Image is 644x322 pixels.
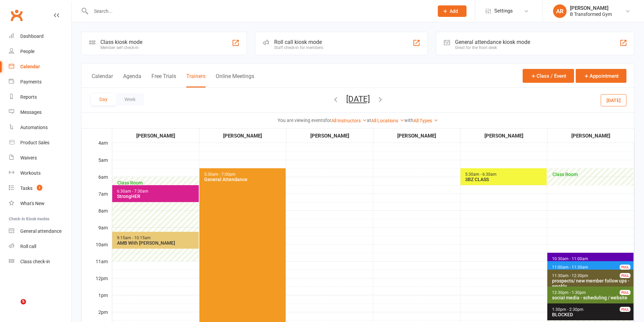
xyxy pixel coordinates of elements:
a: What's New [9,196,71,211]
div: AMB With [PERSON_NAME] [117,240,197,246]
a: General attendance kiosk mode [9,224,71,239]
a: Workouts [9,166,71,181]
strong: with [404,118,413,123]
div: Roll call [20,244,36,249]
strong: at [367,118,371,123]
div: Class check-in [20,259,50,264]
button: Week [116,93,144,105]
div: Class kiosk mode [100,39,142,45]
div: General Attendance [204,177,284,182]
span: 1 [37,185,42,191]
a: Dashboard [9,29,71,44]
div: 8am [81,207,112,224]
div: Roll call kiosk mode [274,39,323,45]
a: Tasks 1 [9,181,71,196]
button: Calendar [92,73,113,88]
a: Messages [9,105,71,120]
span: 1:30pm - 2:30pm [552,307,584,312]
span: Settings [494,3,513,19]
button: [DATE] [601,94,626,106]
div: Messages [20,109,42,115]
div: Workouts [20,170,41,176]
div: [PERSON_NAME] [113,132,199,140]
div: Great for the front desk [455,45,530,50]
div: [PERSON_NAME] [374,132,460,140]
button: Trainers [186,73,206,88]
span: 5:30am - 7:00pm [204,172,236,177]
span: 5:30am - 6:30am [465,172,497,177]
button: [DATE] [346,94,370,104]
div: 11am [81,258,112,275]
a: Calendar [9,59,71,74]
button: Agenda [123,73,141,88]
button: Online Meetings [216,73,254,88]
span: Class Room [552,172,632,177]
div: [PERSON_NAME] [287,132,373,140]
div: 12pm [81,275,112,292]
div: Automations [20,125,48,130]
span: 6:30am - 7:30am [117,189,149,194]
div: FULL [620,273,630,278]
div: 6am [81,173,112,190]
iframe: Intercom live chat [7,299,23,315]
button: Add [438,5,467,17]
span: 9:15am - 10:15am [117,236,151,240]
span: Class Room [117,180,197,185]
div: Amanda Robinson's availability: 5:30am - 6:30am [547,168,634,185]
button: Appointment [576,69,626,83]
div: B Transformed Gym [570,11,612,17]
div: General attendance kiosk mode [455,39,530,45]
a: Payments [9,74,71,90]
a: Automations [9,120,71,135]
div: 4am [81,139,112,156]
div: BLOCKED [552,312,632,317]
div: Product Sales [20,140,49,145]
a: All Locations [371,118,404,123]
div: Calendar [20,64,40,69]
a: People [9,44,71,59]
div: [PERSON_NAME] [570,5,612,11]
div: Waivers [20,155,37,160]
div: What's New [20,201,45,206]
div: General attendance [20,228,62,234]
div: StrongHER [117,194,197,199]
div: 10am [81,241,112,258]
div: Tasks [20,185,32,191]
div: People [20,49,34,54]
a: All Types [413,118,438,123]
div: 7am [81,190,112,207]
span: 11:00am - 11:30am [552,265,589,270]
div: 5am [81,156,112,173]
span: Add [450,8,458,14]
div: FULL [620,265,630,270]
div: Staff check-in for members [274,45,323,50]
strong: for [325,118,331,123]
button: Free Trials [151,73,176,88]
button: Class / Event [523,69,574,83]
a: Waivers [9,150,71,166]
button: Day [91,93,116,105]
div: Payments [20,79,42,84]
a: Roll call [9,239,71,254]
a: Reports [9,90,71,105]
a: Class kiosk mode [9,254,71,269]
div: 1pm [81,292,112,308]
a: Product Sales [9,135,71,150]
div: [PERSON_NAME] [461,132,547,140]
div: Reports [20,94,37,100]
div: [PERSON_NAME] [548,132,634,140]
div: [PERSON_NAME] [200,132,286,140]
a: Clubworx [8,7,25,24]
span: 5 [21,299,26,304]
div: prospects/ new member follow ups - weekly [552,278,632,289]
div: 3BZ CLASS [465,177,545,182]
div: FULL [620,307,630,312]
a: All Instructors [331,118,367,123]
div: 9am [81,224,112,241]
div: AR [553,4,567,18]
span: 12:30pm - 1:30pm [552,290,586,295]
div: Patricia Hardgrave's availability: 6:00am - 11:00am [112,177,199,261]
strong: You are viewing events [278,118,325,123]
div: Member self check-in [100,45,142,50]
div: FULL [620,290,630,295]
